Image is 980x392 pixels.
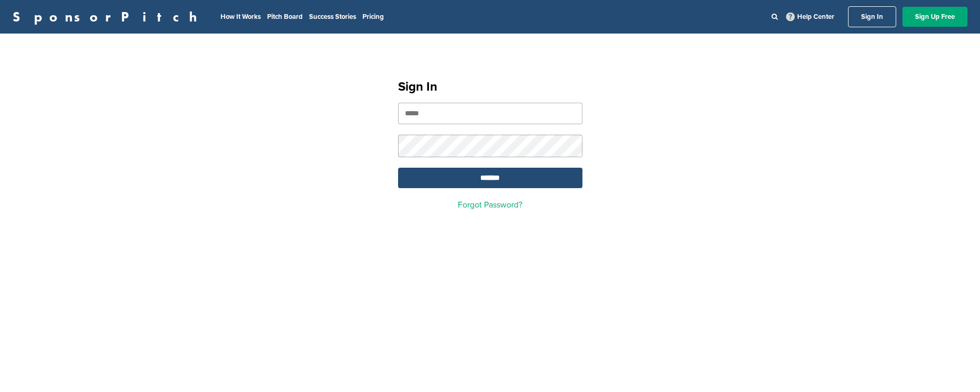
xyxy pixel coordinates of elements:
[362,13,384,21] a: Pricing
[267,13,303,21] a: Pitch Board
[784,10,836,23] a: Help Center
[13,10,204,24] a: SponsorPitch
[902,7,967,27] a: Sign Up Free
[309,13,356,21] a: Success Stories
[848,6,896,27] a: Sign In
[221,13,261,21] a: How It Works
[458,200,522,210] a: Forgot Password?
[398,78,582,96] h1: Sign In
